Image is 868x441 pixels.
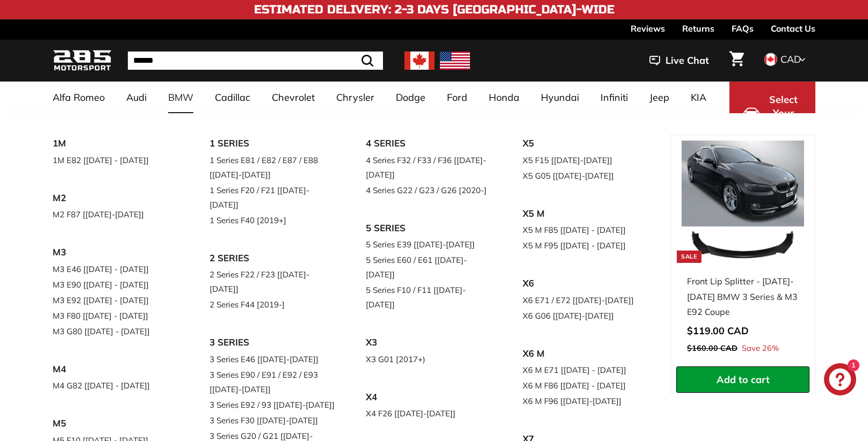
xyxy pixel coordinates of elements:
a: X6 M F96 [[DATE]-[DATE]] [523,393,649,409]
a: X3 [366,334,493,351]
a: 4 SERIES [366,135,493,152]
a: X5 [523,135,649,152]
a: 5 SERIES [366,219,493,237]
a: 2 Series F44 [2019-] [209,297,336,312]
a: Returns [682,19,714,38]
a: M3 E90 [[DATE] - [DATE]] [53,277,179,292]
a: X4 F26 [[DATE]-[DATE]] [366,406,493,421]
a: 1 Series E81 / E82 / E87 / E88 [[DATE]-[DATE]] [209,152,336,182]
button: Live Chat [635,47,723,74]
a: Reviews [631,19,665,38]
a: 5 Series F10 / F11 [[DATE]-[DATE]] [366,282,493,312]
span: Live Chat [666,54,709,68]
a: M2 [53,189,179,207]
span: Add to cart [717,373,770,386]
a: X6 [523,275,649,292]
a: X5 M [523,205,649,223]
a: Hyundai [530,82,590,113]
a: 3 Series E90 / E91 / E92 / E93 [[DATE]-[DATE]] [209,367,336,397]
span: Select Your Vehicle [765,93,801,134]
a: BMW [157,82,204,113]
a: M2 F87 [[DATE]-[DATE]] [53,207,179,222]
a: 1M [53,135,179,152]
a: Chrysler [325,82,385,113]
div: Front Lip Splitter - [DATE]-[DATE] BMW 3 Series & M3 E92 Coupe [687,274,799,320]
a: 4 Series G22 / G23 / G26 [2020-] [366,182,493,198]
a: X6 M F86 [[DATE] - [DATE]] [523,378,649,393]
a: X6 E71 / E72 [[DATE]-[DATE]] [523,292,649,308]
a: M3 E92 [[DATE] - [DATE]] [53,292,179,308]
a: Honda [478,82,530,113]
a: FAQs [732,19,754,38]
a: Chevrolet [261,82,325,113]
a: 3 Series E46 [[DATE]-[DATE]] [209,351,336,367]
a: Dodge [385,82,436,113]
a: Infiniti [590,82,639,113]
a: X5 M F85 [[DATE] - [DATE]] [523,222,649,238]
a: 5 Series E60 / E61 [[DATE]-[DATE]] [366,252,493,282]
span: $160.00 CAD [687,343,737,353]
a: X5 F15 [[DATE]-[DATE]] [523,152,649,168]
a: 4 Series F32 / F33 / F36 [[DATE]-[DATE]] [366,152,493,182]
a: M4 G82 [[DATE] - [DATE]] [53,378,179,393]
a: Cadillac [204,82,261,113]
a: Audi [115,82,157,113]
img: Logo_285_Motorsport_areodynamics_components [53,48,112,73]
a: M3 E46 [[DATE] - [DATE]] [53,261,179,277]
a: X5 G05 [[DATE]-[DATE]] [523,168,649,183]
a: 2 SERIES [209,249,336,267]
a: Ford [436,82,478,113]
a: X4 [366,388,493,406]
h4: Estimated Delivery: 2-3 Days [GEOGRAPHIC_DATA]-Wide [254,3,614,16]
a: X6 G06 [[DATE]-[DATE]] [523,308,649,324]
a: 1 Series F40 [2019+] [209,212,336,228]
a: Contact Us [771,19,815,38]
button: Add to cart [676,366,809,393]
a: Cart [723,42,750,79]
input: Search [128,52,383,70]
a: 5 Series E39 [[DATE]-[DATE]] [366,237,493,252]
a: 3 SERIES [209,334,336,351]
a: KIA [680,82,717,113]
a: 3 Series F30 [[DATE]-[DATE]] [209,413,336,428]
a: 1 Series F20 / F21 [[DATE]-[DATE]] [209,182,336,212]
a: Jeep [639,82,680,113]
a: 2 Series F22 / F23 [[DATE]-[DATE]] [209,267,336,297]
inbox-online-store-chat: Shopify online store chat [821,363,859,398]
a: M3 G80 [[DATE] - [DATE]] [53,324,179,339]
a: X3 G01 [2017+) [366,351,493,367]
div: Sale [677,251,701,263]
a: X5 M F95 [[DATE] - [DATE]] [523,238,649,253]
a: 1 SERIES [209,135,336,152]
span: CAD [780,53,801,65]
span: $119.00 CAD [687,325,749,337]
a: Sale Front Lip Splitter - [DATE]-[DATE] BMW 3 Series & M3 E92 Coupe Save 26% [676,135,809,366]
a: X6 M [523,345,649,363]
a: X6 M E71 [[DATE] - [DATE]] [523,362,649,378]
a: Alfa Romeo [42,82,115,113]
span: Save 26% [742,342,779,356]
a: M4 [53,361,179,378]
a: M3 F80 [[DATE] - [DATE]] [53,308,179,324]
a: 1M E82 [[DATE] - [DATE]] [53,152,179,168]
a: 3 Series E92 / 93 [[DATE]-[DATE]] [209,397,336,413]
a: M5 [53,415,179,432]
a: M3 [53,244,179,261]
